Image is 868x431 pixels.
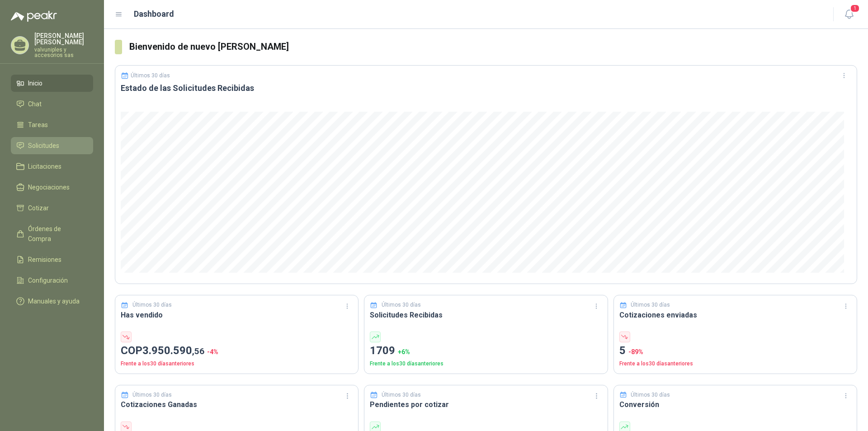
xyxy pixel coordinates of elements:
[28,78,42,88] span: Inicio
[370,360,602,368] p: Frente a los 30 días anteriores
[121,83,851,94] h3: Estado de las Solicitudes Recibidas
[34,33,93,45] p: [PERSON_NAME] [PERSON_NAME]
[11,179,93,196] a: Negociaciones
[121,342,353,360] p: COP
[207,348,218,355] span: -4 %
[11,11,57,22] img: Logo peakr
[619,399,851,410] h3: Conversión
[631,391,670,399] p: Últimos 30 días
[121,360,353,368] p: Frente a los 30 días anteriores
[28,275,68,285] span: Configuración
[28,182,70,192] span: Negociaciones
[619,342,851,360] p: 5
[11,75,93,92] a: Inicio
[11,272,93,289] a: Configuración
[11,251,93,268] a: Remisiones
[11,220,93,247] a: Órdenes de Compra
[11,158,93,175] a: Licitaciones
[34,47,93,58] p: valvuniples y accesorios sas
[28,161,61,171] span: Licitaciones
[121,399,353,410] h3: Cotizaciones Ganadas
[28,224,85,244] span: Órdenes de Compra
[398,348,410,355] span: + 6 %
[28,296,80,306] span: Manuales y ayuda
[131,72,170,79] p: Últimos 30 días
[370,399,602,410] h3: Pendientes por cotizar
[28,99,42,109] span: Chat
[370,309,602,321] h3: Solicitudes Recibidas
[28,203,49,213] span: Cotizar
[11,137,93,154] a: Solicitudes
[28,120,48,130] span: Tareas
[192,346,204,356] span: ,56
[370,342,602,360] p: 1709
[11,95,93,113] a: Chat
[619,360,851,368] p: Frente a los 30 días anteriores
[121,309,353,321] h3: Has vendido
[142,344,204,357] span: 3.950.590
[134,8,174,20] h1: Dashboard
[129,40,857,54] h3: Bienvenido de nuevo [PERSON_NAME]
[132,391,172,399] p: Últimos 30 días
[132,301,172,309] p: Últimos 30 días
[28,255,61,265] span: Remisiones
[628,348,643,355] span: -89 %
[382,391,421,399] p: Últimos 30 días
[631,301,670,309] p: Últimos 30 días
[619,309,851,321] h3: Cotizaciones enviadas
[28,141,59,151] span: Solicitudes
[850,4,860,13] span: 1
[11,293,93,310] a: Manuales y ayuda
[841,6,857,23] button: 1
[11,116,93,133] a: Tareas
[382,301,421,309] p: Últimos 30 días
[11,199,93,217] a: Cotizar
